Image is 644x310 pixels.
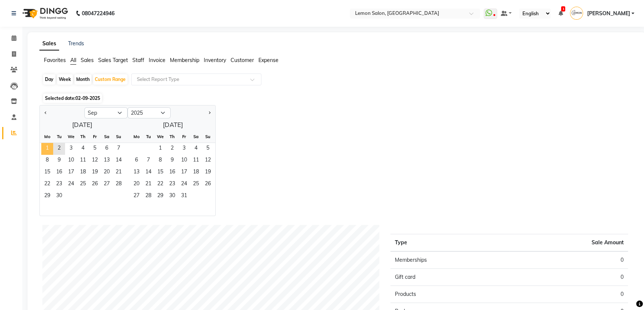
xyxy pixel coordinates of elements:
span: 20 [131,179,142,190]
div: Thursday, October 23, 2025 [166,179,178,190]
span: Favorites [44,57,66,63]
div: Su [202,131,214,143]
div: Month [74,74,91,85]
div: Tuesday, September 16, 2025 [53,167,65,179]
div: Wednesday, September 10, 2025 [65,155,77,167]
span: 17 [65,167,77,179]
div: Thursday, October 9, 2025 [166,155,178,167]
span: 31 [178,190,190,202]
div: Sa [101,131,113,143]
span: 9 [166,155,178,167]
a: 1 [558,10,563,17]
td: 0 [509,251,628,269]
span: 26 [89,179,101,190]
div: Wednesday, October 22, 2025 [154,179,166,190]
span: 9 [53,155,65,167]
div: Sunday, October 19, 2025 [202,167,214,179]
div: Fr [89,131,101,143]
td: 0 [509,269,628,286]
div: Monday, September 15, 2025 [41,167,53,179]
div: Saturday, September 20, 2025 [101,167,113,179]
span: 7 [142,155,154,167]
span: 29 [41,190,53,202]
div: Monday, October 20, 2025 [131,179,142,190]
span: 23 [53,179,65,190]
div: Saturday, October 4, 2025 [190,143,202,155]
div: Su [113,131,125,143]
span: 17 [178,167,190,179]
span: 02-09-2025 [75,95,100,101]
span: 6 [101,143,113,155]
div: Sunday, October 5, 2025 [202,143,214,155]
div: Tu [142,131,154,143]
span: 23 [166,179,178,190]
span: 30 [53,190,65,202]
td: 0 [509,286,628,303]
span: 10 [178,155,190,167]
span: 10 [65,155,77,167]
span: 11 [77,155,89,167]
div: We [65,131,77,143]
span: 4 [77,143,89,155]
span: 18 [190,167,202,179]
div: Friday, October 10, 2025 [178,155,190,167]
div: Wednesday, October 1, 2025 [154,143,166,155]
div: Friday, October 17, 2025 [178,167,190,179]
select: Select month [84,107,128,118]
div: Sunday, September 21, 2025 [113,167,125,179]
span: 16 [166,167,178,179]
div: Wednesday, October 8, 2025 [154,155,166,167]
span: 15 [154,167,166,179]
div: Sa [190,131,202,143]
div: Monday, September 1, 2025 [41,143,53,155]
div: Saturday, October 11, 2025 [190,155,202,167]
div: Tuesday, October 28, 2025 [142,190,154,202]
td: Products [390,286,509,303]
span: 25 [190,179,202,190]
div: Monday, October 13, 2025 [131,167,142,179]
div: We [154,131,166,143]
div: Thursday, September 18, 2025 [77,167,89,179]
div: Monday, September 8, 2025 [41,155,53,167]
div: Wednesday, October 15, 2025 [154,167,166,179]
span: 27 [131,190,142,202]
span: [PERSON_NAME] [587,10,630,17]
div: Tuesday, September 9, 2025 [53,155,65,167]
a: Sales [39,37,59,50]
span: 5 [202,143,214,155]
div: Wednesday, September 3, 2025 [65,143,77,155]
span: 25 [77,179,89,190]
div: Tuesday, September 2, 2025 [53,143,65,155]
span: 28 [142,190,154,202]
span: Expense [258,57,278,63]
span: 1 [41,143,53,155]
div: Saturday, October 18, 2025 [190,167,202,179]
span: 26 [202,179,214,190]
span: 3 [65,143,77,155]
span: 19 [89,167,101,179]
span: 24 [178,179,190,190]
div: Wednesday, September 17, 2025 [65,167,77,179]
div: Thursday, October 16, 2025 [166,167,178,179]
th: Sale Amount [509,234,628,252]
div: Friday, September 19, 2025 [89,167,101,179]
img: Nimisha Pattani [570,7,583,20]
span: 22 [154,179,166,190]
div: Monday, October 6, 2025 [131,155,142,167]
span: 13 [131,167,142,179]
td: Gift card [390,269,509,286]
span: Staff [132,57,144,63]
span: 13 [101,155,113,167]
span: Sales [81,57,94,63]
div: Friday, October 31, 2025 [178,190,190,202]
div: Tuesday, October 14, 2025 [142,167,154,179]
div: Thursday, September 11, 2025 [77,155,89,167]
div: Th [77,131,89,143]
span: 11 [190,155,202,167]
div: Thursday, September 4, 2025 [77,143,89,155]
div: Fr [178,131,190,143]
span: 19 [202,167,214,179]
div: Saturday, September 6, 2025 [101,143,113,155]
span: 12 [89,155,101,167]
span: Selected date: [43,94,102,103]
